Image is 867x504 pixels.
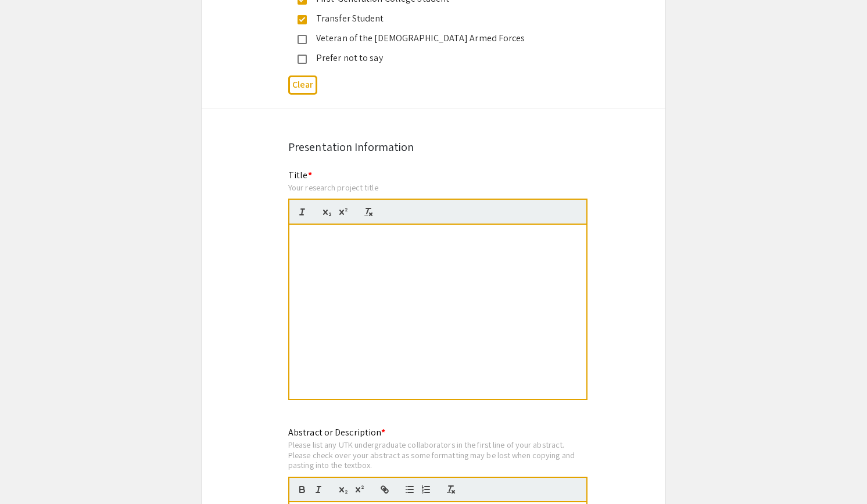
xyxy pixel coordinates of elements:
iframe: Chat [9,452,49,495]
div: Your research project title [288,182,587,193]
mat-label: Abstract or Description [288,426,385,438]
div: Veteran of the [DEMOGRAPHIC_DATA] Armed Forces [307,31,551,45]
mat-label: Title [288,169,312,181]
div: Transfer Student [307,12,551,26]
strong: Hybrid Modeling of [MEDICAL_DATA]: Linking System Dynamics, Agent-Based Modeling, and Social Dete... [298,232,562,251]
div: Presentation Information [288,138,579,156]
div: Please list any UTK undergraduate collaborators in the first line of your abstract. Please check ... [288,440,587,470]
div: Prefer not to say [307,51,551,65]
button: Clear [288,75,317,95]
